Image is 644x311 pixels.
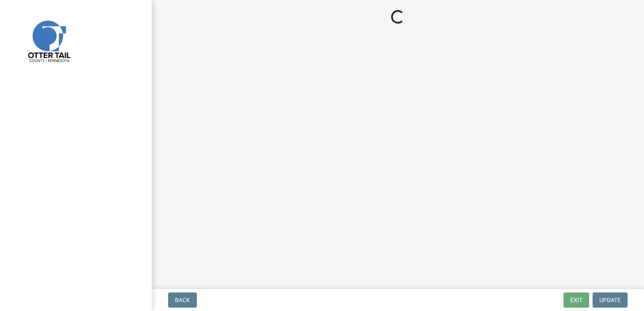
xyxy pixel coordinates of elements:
img: Otter Tail County, Minnesota [17,9,80,72]
span: Update [599,297,621,303]
span: Back [175,297,190,303]
button: Exit [563,292,589,308]
button: Update [593,292,628,308]
button: Back [168,292,197,308]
